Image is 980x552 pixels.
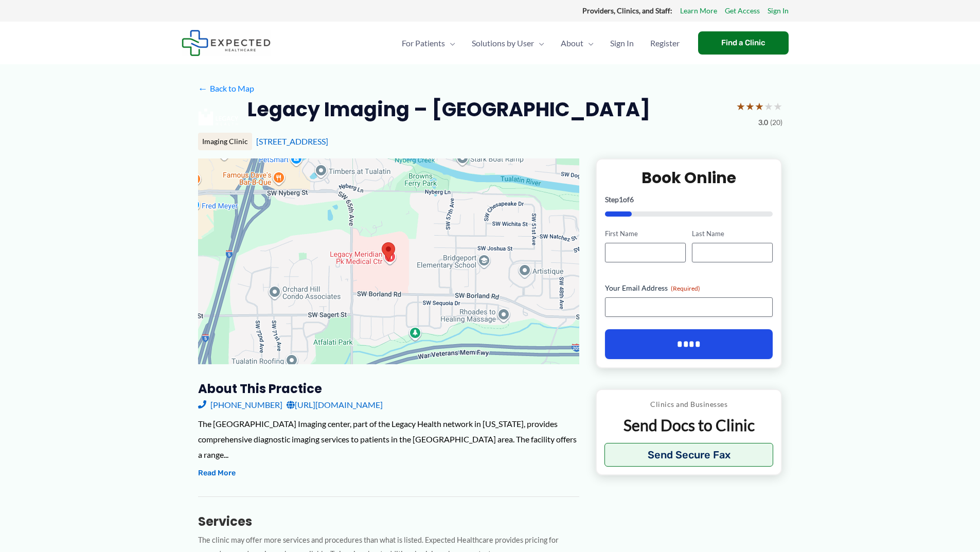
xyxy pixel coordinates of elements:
[770,116,782,129] span: (20)
[604,398,774,411] p: Clinics and Businesses
[725,4,760,17] a: Get Access
[472,25,534,61] span: Solutions by User
[698,31,789,55] a: Find a Clinic
[604,443,774,467] button: Send Secure Fax
[758,116,768,129] span: 3.0
[692,229,773,239] label: Last Name
[394,25,688,61] nav: Primary Site Navigation
[445,25,455,61] span: Menu Toggle
[642,25,688,61] a: Register
[198,467,236,479] button: Read More
[630,195,634,204] span: 6
[287,397,383,413] a: [URL][DOMAIN_NAME]
[561,25,583,61] span: About
[604,415,774,435] p: Send Docs to Clinic
[605,229,686,239] label: First Name
[534,25,544,61] span: Menu Toggle
[745,97,755,116] span: ★
[755,97,764,116] span: ★
[736,97,745,116] span: ★
[182,30,271,56] img: Expected Healthcare Logo - side, dark font, small
[680,4,717,17] a: Learn More
[768,4,789,17] a: Sign In
[394,25,464,61] a: For PatientsMenu Toggle
[605,196,773,203] p: Step of
[583,25,594,61] span: Menu Toggle
[198,83,208,93] span: ←
[198,513,579,529] h3: Services
[247,97,650,122] h2: Legacy Imaging – [GEOGRAPHIC_DATA]
[198,397,282,413] a: [PHONE_NUMBER]
[402,25,445,61] span: For Patients
[198,381,579,397] h3: About this practice
[671,284,700,292] span: (Required)
[553,25,602,61] a: AboutMenu Toggle
[198,416,579,462] div: The [GEOGRAPHIC_DATA] Imaging center, part of the Legacy Health network in [US_STATE], provides c...
[582,6,672,15] strong: Providers, Clinics, and Staff:
[198,81,254,96] a: ←Back to Map
[464,25,553,61] a: Solutions by UserMenu Toggle
[650,25,680,61] span: Register
[256,136,328,146] a: [STREET_ADDRESS]
[764,97,773,116] span: ★
[610,25,634,61] span: Sign In
[605,168,773,188] h2: Book Online
[198,133,252,150] div: Imaging Clinic
[619,195,623,204] span: 1
[605,283,773,293] label: Your Email Address
[773,97,782,116] span: ★
[602,25,642,61] a: Sign In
